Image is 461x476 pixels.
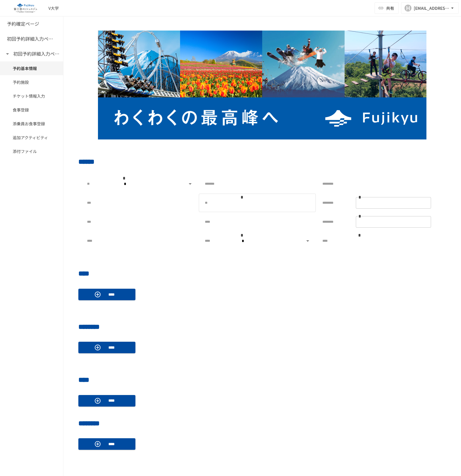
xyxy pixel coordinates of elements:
span: 予約基本情報 [13,65,50,71]
span: 共有 [386,5,394,11]
h6: 初回予約詳細入力ページ [13,50,59,58]
span: 予約施設 [13,79,50,85]
h6: 初回予約詳細入力ページ [7,35,53,43]
div: H [405,5,411,12]
span: 添付ファイル [13,148,50,154]
div: V大学 [48,5,59,11]
img: eQeGXtYPV2fEKIA3pizDiVdzO5gJTl2ahLbsPaD2E4R [7,3,44,13]
h6: 予約確定ページ [7,20,39,28]
span: チケット情報入力 [13,93,50,99]
span: 追加アクティビティ [13,134,50,141]
span: 添乗員お食事登録 [13,120,50,127]
button: 共有 [375,2,399,14]
button: H[EMAIL_ADDRESS][DOMAIN_NAME] [401,2,459,14]
span: 食事登録 [13,107,50,113]
div: [EMAIL_ADDRESS][DOMAIN_NAME] [414,5,449,12]
img: aBYkLqpyozxcRUIzwTbdsAeJVhA2zmrFK2AAxN90RDr [98,31,426,139]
